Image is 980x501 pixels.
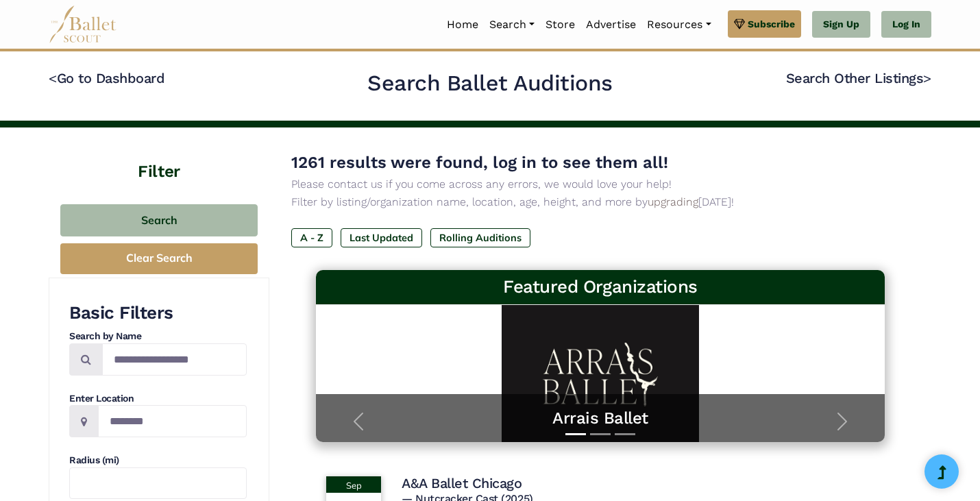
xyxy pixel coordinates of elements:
[641,10,716,39] a: Resources
[590,426,611,442] button: Slide 2
[734,16,745,32] img: gem.svg
[69,302,247,325] h3: Basic Filters
[291,228,332,247] label: A - Z
[69,454,247,467] h4: Radius (mi)
[326,476,381,493] div: Sep
[49,70,164,86] a: <Go to Dashboard
[69,392,247,406] h4: Enter Location
[748,16,795,32] span: Subscribe
[402,474,522,492] h4: A&A Ballet Chicago
[441,10,484,39] a: Home
[881,11,931,38] a: Log In
[540,10,580,39] a: Store
[341,228,422,247] label: Last Updated
[786,70,931,86] a: Search Other Listings>
[330,408,871,429] a: Arrais Ballet
[60,204,258,236] button: Search
[102,343,247,376] input: Search by names...
[291,193,909,211] p: Filter by listing/organization name, location, age, height, and more by [DATE]!
[49,69,57,86] code: <
[484,10,540,39] a: Search
[728,10,801,38] a: Subscribe
[49,127,269,184] h4: Filter
[648,195,698,208] a: upgrading
[565,426,586,442] button: Slide 1
[327,276,874,299] h3: Featured Organizations
[430,228,530,247] label: Rolling Auditions
[291,153,668,172] span: 1261 results were found, log in to see them all!
[291,175,909,193] p: Please contact us if you come across any errors, we would love your help!
[98,405,247,437] input: Location
[69,330,247,343] h4: Search by Name
[615,426,635,442] button: Slide 3
[580,10,641,39] a: Advertise
[367,69,613,98] h2: Search Ballet Auditions
[923,69,931,86] code: >
[60,243,258,274] button: Clear Search
[812,11,870,38] a: Sign Up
